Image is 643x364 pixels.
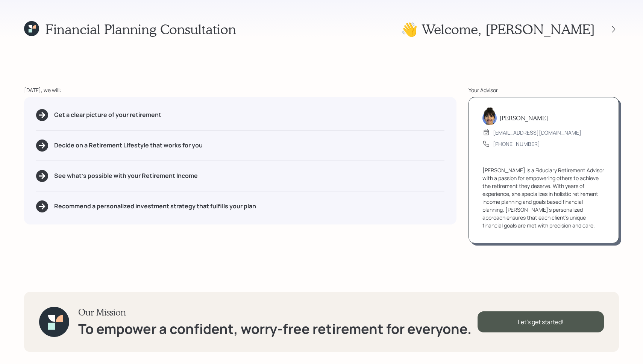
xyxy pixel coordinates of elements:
h1: To empower a confident, worry-free retirement for everyone. [78,321,472,337]
h5: See what's possible with your Retirement Income [54,172,198,179]
h5: Recommend a personalized investment strategy that fulfills your plan [54,203,256,210]
h1: 👋 Welcome , [PERSON_NAME] [401,21,595,37]
h5: [PERSON_NAME] [500,114,548,121]
h5: Decide on a Retirement Lifestyle that works for you [54,142,203,149]
div: [PHONE_NUMBER] [493,140,540,148]
div: [EMAIL_ADDRESS][DOMAIN_NAME] [493,129,581,136]
div: [DATE], we will: [24,86,456,94]
div: Your Advisor [469,86,619,94]
h1: Financial Planning Consultation [45,21,236,37]
h3: Our Mission [78,307,472,318]
img: treva-nostdahl-headshot.png [482,107,497,125]
div: [PERSON_NAME] is a Fiduciary Retirement Advisor with a passion for empowering others to achieve t... [482,166,605,229]
h5: Get a clear picture of your retirement [54,111,161,118]
div: Let's get started! [478,311,604,332]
